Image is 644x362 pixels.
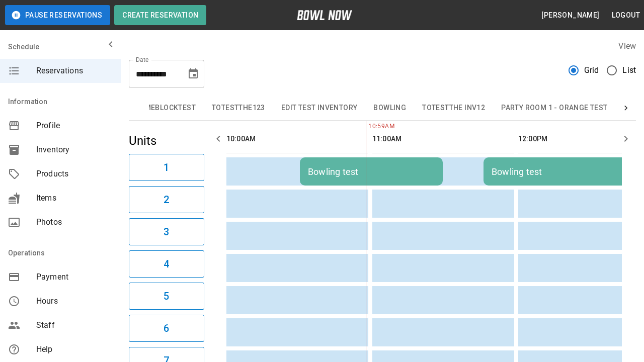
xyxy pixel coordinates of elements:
h6: 2 [164,192,169,208]
span: Reservations [36,65,113,77]
button: 6 [129,315,204,342]
h6: 5 [164,288,169,304]
h6: 1 [164,159,169,175]
button: 4 [129,250,204,278]
img: logo [297,10,352,20]
button: Party Room 1 - Orange test [493,96,615,120]
h6: 6 [164,320,169,336]
span: 10:59AM [366,122,368,132]
button: [PERSON_NAME] [537,6,603,25]
button: 1 [129,154,204,181]
span: Items [36,192,113,204]
button: Logout [608,6,644,25]
span: Grid [584,64,599,76]
button: TOTESTTHE123 [204,96,273,120]
h6: 4 [164,256,169,272]
th: 11:00AM [372,125,514,153]
button: 2 [129,186,204,213]
h6: 3 [164,224,169,240]
button: Choose date, selected date is Sep 6, 2025 [183,64,203,84]
button: 5 [129,283,204,310]
h5: Units [129,133,204,149]
label: View [618,41,636,51]
button: Pause Reservations [5,5,110,25]
button: TOTESTTHE INV12 [414,96,493,120]
button: TimeBlockTest [130,96,204,120]
span: Payment [36,271,113,283]
span: List [622,64,636,76]
th: 10:00AM [226,125,368,153]
button: 3 [129,218,204,245]
span: Profile [36,120,113,132]
button: Edit Test Inventory [273,96,366,120]
button: Create Reservation [114,5,206,25]
span: Photos [36,216,113,228]
div: Bowling test [308,166,435,177]
span: Help [36,343,113,355]
span: Products [36,168,113,180]
span: Inventory [36,144,113,156]
span: Staff [36,319,113,331]
button: Bowling [365,96,414,120]
span: Hours [36,295,113,307]
div: Bowling test [492,166,618,177]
